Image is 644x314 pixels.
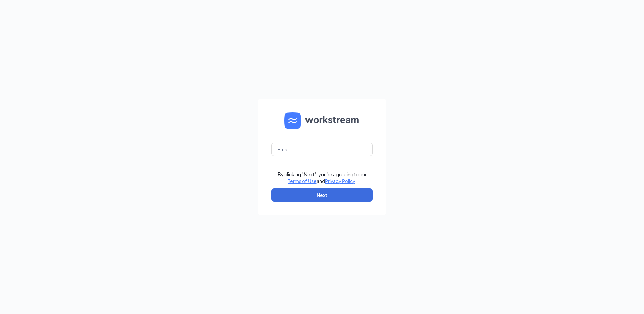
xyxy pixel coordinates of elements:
a: Privacy Policy [325,178,355,184]
a: Terms of Use [288,178,317,184]
img: WS logo and Workstream text [284,112,360,129]
button: Next [271,188,373,202]
div: By clicking "Next", you're agreeing to our and . [278,171,367,184]
input: Email [271,143,373,156]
